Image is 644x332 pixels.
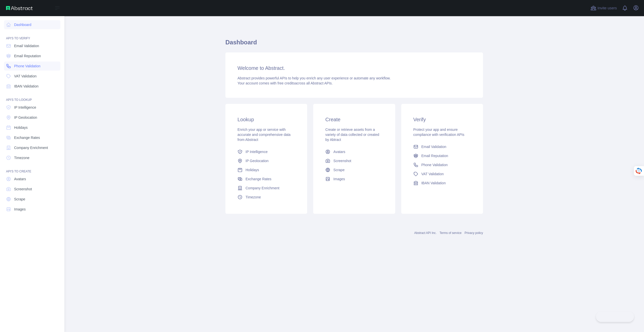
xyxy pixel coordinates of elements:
a: Scrape [323,165,385,174]
a: Timezone [4,153,60,162]
img: Abstract API [6,6,33,10]
a: Company Enrichment [235,184,297,193]
span: Your account comes with across all Abstract APIs. [237,81,333,85]
span: IBAN Validation [14,84,38,89]
a: Scrape [4,195,60,204]
span: Company Enrichment [246,186,279,191]
span: Images [333,176,345,182]
a: Holidays [235,165,297,174]
span: Email Reputation [14,53,41,58]
span: Scrape [333,167,344,172]
span: Phone Validation [421,162,448,167]
span: IP Geolocation [246,158,269,163]
span: free credits [277,81,295,85]
a: Email Validation [4,41,60,50]
h3: Create [325,116,383,123]
span: Create or retrieve assets from a variety of data collected or created by Abtract [325,128,379,142]
span: IP Intelligence [246,149,268,154]
span: Company Enrichment [14,145,48,150]
iframe: Toggle Customer Support [596,311,634,322]
a: Abstract API Inc. [414,231,437,235]
a: Screenshot [4,185,60,194]
span: Screenshot [333,158,351,163]
a: Company Enrichment [4,143,60,152]
a: Images [4,205,60,214]
span: VAT Validation [14,74,36,79]
a: Privacy policy [465,231,483,235]
a: VAT Validation [4,72,60,81]
span: Exchange Rates [246,176,271,182]
a: Exchange Rates [235,174,297,184]
span: Abstract provides powerful APIs to help you enrich any user experience or automate any workflow. [237,76,391,80]
span: Holidays [14,125,28,130]
h3: Welcome to Abstract. [237,65,471,72]
span: Invite users [597,5,617,11]
a: Holidays [4,123,60,132]
span: VAT Validation [421,171,444,176]
span: Holidays [246,167,259,172]
div: API'S TO VERIFY [4,30,60,40]
span: Email Validation [14,43,39,48]
span: Scrape [14,197,25,202]
a: Dashboard [4,20,60,29]
a: IP Geolocation [235,156,297,165]
span: Protect your app and ensure compliance with verification APIs [413,128,464,137]
a: Exchange Rates [4,133,60,142]
a: IBAN Validation [411,178,473,188]
span: Avatars [14,176,26,182]
a: Terms of service [439,231,461,235]
button: Invite users [589,4,618,12]
span: Avatars [333,149,345,154]
h1: Dashboard [225,38,483,50]
div: API'S TO CREATE [4,163,60,173]
span: Timezone [246,195,261,200]
span: Email Reputation [421,153,448,158]
span: Email Validation [421,144,446,149]
div: API'S TO LOOKUP [4,92,60,102]
h3: Verify [413,116,471,123]
a: Email Validation [411,142,473,151]
a: Email Reputation [4,51,60,61]
span: IBAN Validation [421,180,446,186]
a: Images [323,174,385,184]
a: IP Intelligence [235,147,297,156]
a: IP Intelligence [4,103,60,112]
span: Images [14,207,26,212]
span: Phone Validation [14,64,41,69]
a: Email Reputation [411,151,473,160]
a: Phone Validation [411,160,473,169]
a: Screenshot [323,156,385,165]
a: IBAN Validation [4,82,60,91]
span: IP Intelligence [14,105,36,110]
span: Timezone [14,155,29,160]
span: Enrich your app or service with accurate and comprehensive data from Abstract [237,128,291,142]
a: VAT Validation [411,169,473,178]
a: Avatars [4,174,60,184]
a: Phone Validation [4,62,60,71]
h3: Lookup [237,116,295,123]
a: Avatars [323,147,385,156]
a: IP Geolocation [4,113,60,122]
span: Exchange Rates [14,135,40,140]
a: Timezone [235,193,297,202]
span: IP Geolocation [14,115,37,120]
span: Screenshot [14,187,32,192]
